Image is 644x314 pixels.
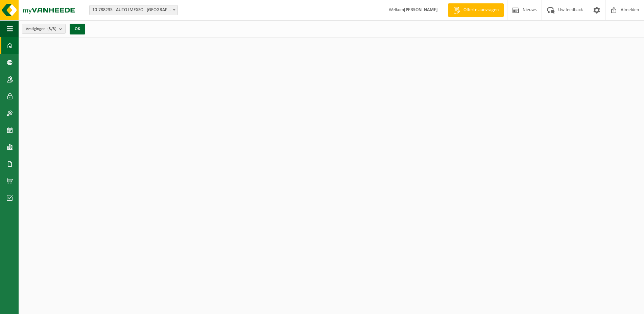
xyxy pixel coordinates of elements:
strong: [PERSON_NAME] [404,7,438,13]
span: Vestigingen [26,24,56,34]
count: (3/3) [47,27,56,31]
span: Offerte aanvragen [462,7,500,14]
span: 10-788235 - AUTO IMEXSO - WATERLOO [89,5,178,15]
span: 10-788235 - AUTO IMEXSO - WATERLOO [90,5,177,15]
button: Vestigingen(3/3) [22,24,66,34]
button: OK [70,24,85,34]
a: Offerte aanvragen [448,3,504,17]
